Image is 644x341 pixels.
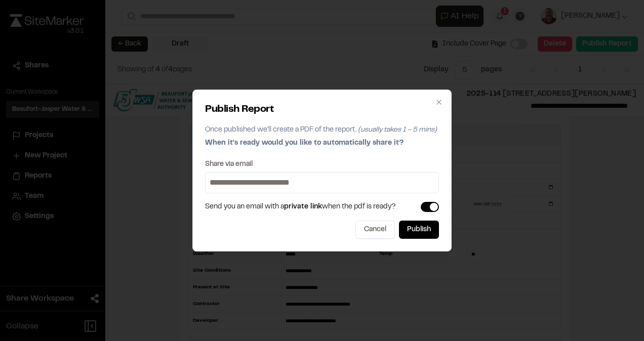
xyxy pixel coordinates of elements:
span: Send you an email with a when the pdf is ready? [205,201,396,212]
button: Cancel [355,221,395,239]
label: Share via email [205,161,253,168]
h2: Publish Report [205,102,439,117]
span: private link [284,204,322,210]
span: (usually takes 1 - 5 mins) [358,127,437,133]
span: When it's ready would you like to automatically share it? [205,140,404,146]
p: Once published we'll create a PDF of the report. [205,124,439,136]
button: Publish [399,221,439,239]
